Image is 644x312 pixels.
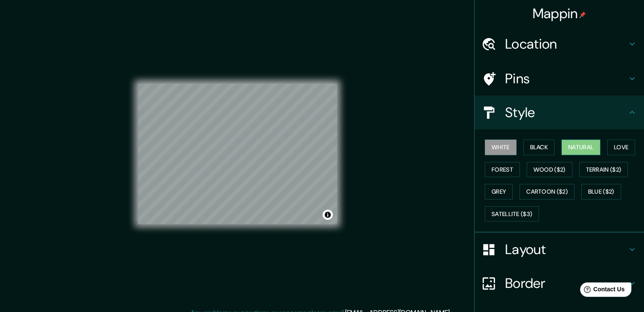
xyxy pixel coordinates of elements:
button: Natural [561,140,600,155]
button: Cartoon ($2) [520,184,575,200]
h4: Layout [505,241,627,258]
button: Toggle attribution [323,210,333,220]
div: Pins [475,62,644,96]
h4: Location [505,36,627,52]
h4: Pins [505,70,627,87]
button: Grey [485,184,513,200]
button: Blue ($2) [581,184,621,200]
div: Border [475,266,644,300]
div: Layout [475,233,644,266]
button: Terrain ($2) [579,162,628,178]
img: pin-icon.png [579,11,586,18]
h4: Style [505,104,627,121]
div: Location [475,27,644,61]
button: Satellite ($3) [485,206,539,222]
button: White [485,140,517,155]
iframe: Help widget launcher [569,279,635,303]
h4: Border [505,275,627,292]
canvas: Map [138,84,337,224]
button: Black [523,140,555,155]
button: Forest [485,162,520,178]
div: Style [475,96,644,129]
button: Love [607,140,635,155]
button: Wood ($2) [527,162,572,178]
h4: Mappin [533,5,586,22]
